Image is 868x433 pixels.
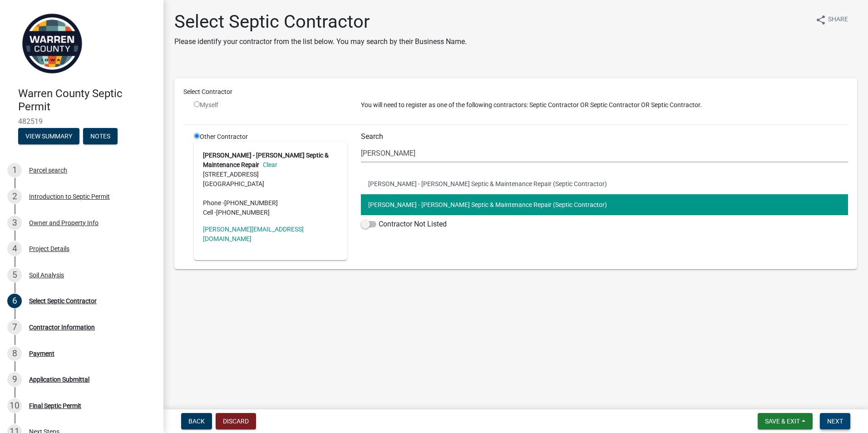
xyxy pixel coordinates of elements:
div: Select Septic Contractor [29,298,97,304]
button: [PERSON_NAME] - [PERSON_NAME] Septic & Maintenance Repair (Septic Contractor) [361,173,848,194]
p: Please identify your contractor from the list below. You may search by their Business Name. [174,36,467,47]
address: [STREET_ADDRESS] [GEOGRAPHIC_DATA] [203,151,338,217]
button: [PERSON_NAME] - [PERSON_NAME] Septic & Maintenance Repair (Septic Contractor) [361,194,848,215]
wm-modal-confirm: Notes [83,133,118,140]
h1: Select Septic Contractor [174,11,467,33]
div: Parcel search [29,167,67,173]
div: Final Septic Permit [29,403,81,409]
button: Save & Exit [758,413,813,429]
button: View Summary [18,128,79,144]
span: Save & Exit [765,418,800,425]
a: [PERSON_NAME][EMAIL_ADDRESS][DOMAIN_NAME] [203,226,304,242]
span: Next [827,418,843,425]
div: 8 [7,346,22,361]
img: Warren County, Iowa [18,10,86,78]
label: Search [361,133,383,140]
div: Application Submittal [29,376,89,383]
div: Select Contractor [177,87,855,97]
div: 6 [7,294,22,308]
span: [PHONE_NUMBER] [216,209,270,216]
div: Soil Analysis [29,272,64,278]
div: 1 [7,163,22,177]
wm-modal-confirm: Summary [18,133,79,140]
abbr: Phone - [203,199,224,207]
span: Back [188,418,205,425]
a: Clear [259,161,277,168]
div: Introduction to Septic Permit [29,193,110,200]
div: 5 [7,268,22,282]
h4: Warren County Septic Permit [18,87,156,113]
abbr: Cell - [203,209,216,216]
span: Share [828,15,848,25]
p: You will need to register as one of the following contractors: Septic Contractor OR Septic Contra... [361,100,848,110]
div: Contractor Information [29,324,95,330]
input: Search... [361,144,848,162]
label: Contractor Not Listed [361,219,447,230]
button: Back [181,413,212,429]
div: 10 [7,399,22,413]
div: 2 [7,189,22,204]
span: [PHONE_NUMBER] [224,199,278,207]
div: Other Contractor [187,132,354,260]
button: Discard [216,413,256,429]
i: share [815,15,826,25]
div: 4 [7,241,22,256]
button: Notes [83,128,118,144]
div: Myself [194,100,347,110]
div: Owner and Property Info [29,220,99,226]
button: Next [820,413,850,429]
span: 482519 [18,117,145,126]
div: 7 [7,320,22,335]
div: 3 [7,216,22,230]
div: 9 [7,372,22,387]
strong: [PERSON_NAME] - [PERSON_NAME] Septic & Maintenance Repair [203,152,329,168]
button: shareShare [808,11,855,29]
div: Payment [29,350,54,357]
div: Project Details [29,246,69,252]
